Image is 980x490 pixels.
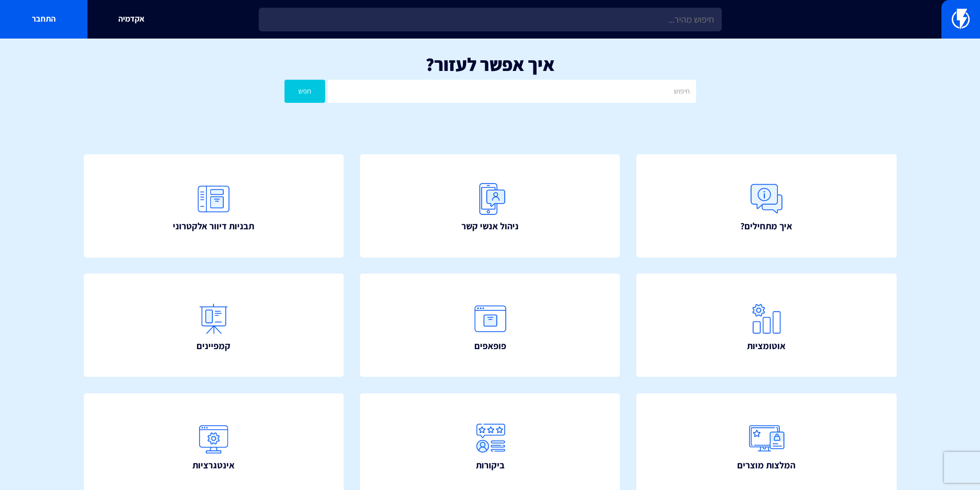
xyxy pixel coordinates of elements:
a: תבניות דיוור אלקטרוני [84,154,344,258]
a: ניהול אנשי קשר [360,154,620,258]
input: חיפוש [328,80,696,103]
span: איך מתחילים? [740,220,792,233]
a: אוטומציות [636,274,897,377]
a: פופאפים [360,274,620,377]
span: המלצות מוצרים [737,459,795,472]
input: חיפוש מהיר... [259,8,722,31]
h1: איך אפשר לעזור? [15,54,965,75]
span: קמפיינים [197,339,230,353]
a: איך מתחילים? [636,154,897,258]
span: פופאפים [474,339,506,353]
button: חפש [284,80,326,103]
span: אינטגרציות [192,459,235,472]
span: ניהול אנשי קשר [461,220,519,233]
span: אוטומציות [747,339,786,353]
a: קמפיינים [84,274,344,377]
span: ביקורות [476,459,505,472]
span: תבניות דיוור אלקטרוני [173,220,254,233]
